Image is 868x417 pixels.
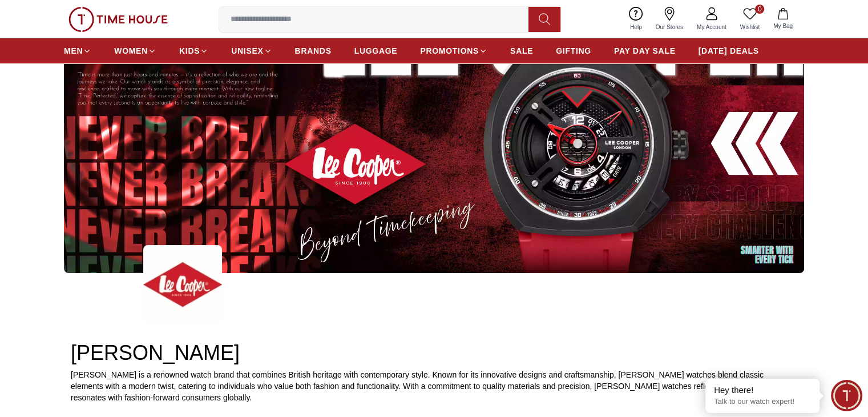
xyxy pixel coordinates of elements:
span: Help [625,23,647,31]
span: [DATE] DEALS [699,45,759,57]
span: BRANDS [295,45,332,57]
span: KIDS [179,45,200,57]
a: BRANDS [295,41,332,61]
span: WOMEN [114,45,148,57]
div: Chat Widget [831,380,862,411]
span: SALE [510,45,533,57]
a: [DATE] DEALS [699,41,759,61]
span: My Account [692,23,731,31]
a: GIFTING [556,41,591,61]
span: Our Stores [651,23,688,31]
a: PROMOTIONS [420,41,487,61]
span: Wishlist [736,23,764,31]
span: MEN [64,45,83,57]
span: 0 [755,5,764,14]
a: MEN [64,41,91,61]
p: [PERSON_NAME] is a renowned watch brand that combines British heritage with contemporary style. K... [71,369,797,403]
span: LUGGAGE [354,45,398,57]
span: PROMOTIONS [420,45,479,57]
a: PAY DAY SALE [614,41,676,61]
a: Our Stores [649,5,690,34]
span: My Bag [769,22,797,30]
div: Hey there! [714,384,811,396]
span: GIFTING [556,45,591,57]
img: ... [143,245,222,324]
img: ... [68,7,168,32]
p: Talk to our watch expert! [714,397,811,407]
a: KIDS [179,41,208,61]
a: 0Wishlist [733,5,766,34]
h2: [PERSON_NAME] [71,342,797,364]
img: ... [64,14,804,273]
a: LUGGAGE [354,41,398,61]
a: WOMEN [114,41,156,61]
span: UNISEX [231,45,263,57]
a: SALE [510,41,533,61]
span: PAY DAY SALE [614,45,676,57]
a: Help [623,5,649,34]
a: UNISEX [231,41,272,61]
button: My Bag [766,6,800,33]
